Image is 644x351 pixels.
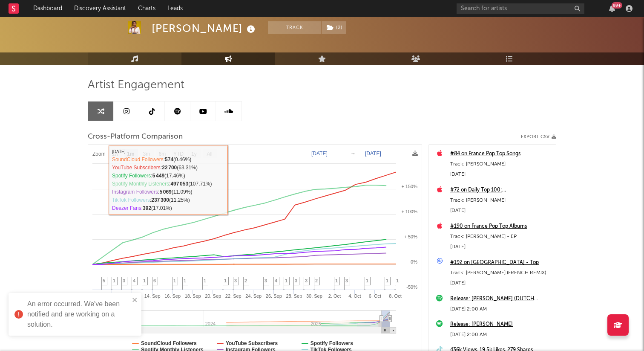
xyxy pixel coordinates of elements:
text: 8. Oct [389,293,401,299]
span: 1 [285,278,287,283]
text: Spotify Followers [310,340,353,346]
span: Artist Engagement [88,80,184,90]
a: #192 on [GEOGRAPHIC_DATA] - Top [450,258,552,268]
button: Track [268,21,321,34]
span: 1 [386,278,388,283]
text: 24. Sep [245,293,262,299]
div: [DATE] [450,206,552,216]
div: Track: [PERSON_NAME] - EP [450,232,552,242]
span: 2 [244,278,247,283]
text: SoundCloud Followers [141,340,197,346]
span: 3 [295,278,297,283]
div: [DATE] [450,278,552,288]
text: 6. Oct [369,293,381,299]
text: + 150% [401,184,417,189]
span: 1 [335,278,338,283]
div: Track: [PERSON_NAME] (FRENCH REMIX) [450,268,552,278]
text: 0% [411,259,417,264]
span: Cross-Platform Comparison [88,132,183,142]
text: 18. Sep [185,293,201,299]
div: [DATE] 2:00 AM [450,330,552,340]
a: #72 on Daily Top 100: [GEOGRAPHIC_DATA] [450,185,552,195]
text: 20. Sep [205,293,221,299]
text: 30. Sep [306,293,322,299]
div: [DATE] 2:00 AM [450,304,552,314]
span: 1 [143,278,146,283]
text: [DATE] [365,151,381,157]
span: 4 [133,278,135,283]
button: Export CSV [521,134,556,139]
text: + 50% [404,234,418,239]
button: (2) [322,21,346,34]
a: Release: [PERSON_NAME] (DUTCH REMIX) [450,294,552,304]
input: Search for artists [457,3,584,14]
text: 28. Sep [286,293,302,299]
a: Release: [PERSON_NAME] [450,319,552,330]
a: #190 on France Pop Top Albums [450,221,552,232]
span: 3 [234,278,237,283]
text: 1m [127,151,134,157]
text: All [207,151,212,157]
span: 3 [123,278,125,283]
span: 6 [153,278,156,283]
span: 5 [103,278,105,283]
span: ( 2 ) [321,21,347,34]
button: 99+ [609,5,615,12]
text: YTD [173,151,184,157]
text: 4. Oct [348,293,361,299]
span: 4 [275,278,277,283]
text: 14. Sep [144,293,161,299]
span: 3 [305,278,308,283]
text: 26. Sep [266,293,282,299]
span: 1 [366,278,368,283]
text: + 100% [401,209,417,214]
div: 99 + [612,2,622,9]
span: 3 [264,278,267,283]
text: 1w [112,151,119,157]
span: 1 [224,278,227,283]
text: 2. Oct [328,293,341,299]
span: 1 [396,278,399,283]
span: 1 [184,278,186,283]
text: [DATE] [311,151,328,157]
text: Zoom [92,151,106,157]
div: An error occurred. We've been notified and are working on a solution. [27,299,129,330]
span: 2 [315,278,318,283]
div: Track: [PERSON_NAME] [450,195,552,206]
text: -50% [406,284,417,290]
text: → [351,151,356,157]
button: close [132,296,138,305]
span: 1 [204,278,206,283]
a: #84 on France Pop Top Songs [450,149,552,159]
div: [DATE] [450,242,552,252]
span: 1 [113,278,115,283]
span: 3 [345,278,348,283]
text: 1y [191,151,197,157]
text: YouTube Subscribers [226,340,278,346]
text: 3m [143,151,150,157]
text: 22. Sep [225,293,241,299]
div: [PERSON_NAME] [152,21,257,35]
div: Track: [PERSON_NAME] [450,159,552,169]
span: 1 [173,278,176,283]
div: [DATE] [450,169,552,180]
text: 6m [159,151,166,157]
text: 16. Sep [164,293,181,299]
